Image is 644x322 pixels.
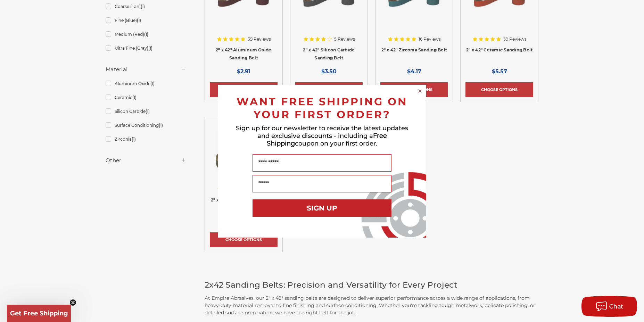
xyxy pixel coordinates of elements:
[237,95,407,121] span: WANT FREE SHIPPING ON YOUR FIRST ORDER?
[581,296,637,317] button: Chat
[253,199,391,217] button: SIGN UP
[267,132,387,147] span: Free Shipping
[416,88,423,94] button: Close dialog
[236,124,408,147] span: Sign up for our newsletter to receive the latest updates and exclusive discounts - including a co...
[609,303,624,310] span: Chat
